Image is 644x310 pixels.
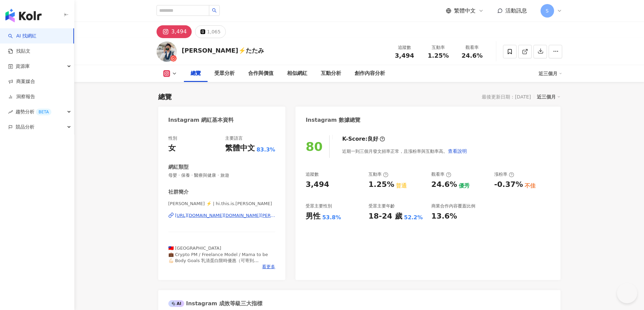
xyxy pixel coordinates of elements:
[8,78,35,85] a: 商案媒合
[168,300,262,307] div: Instagram 成效等級三大指標
[395,52,414,59] span: 3,494
[287,69,307,78] div: 相似網紅
[207,27,220,36] div: 1,065
[322,214,341,221] div: 53.8%
[461,52,482,59] span: 24.6%
[157,25,192,38] button: 3,494
[168,164,189,171] div: 網紅類型
[157,41,177,62] img: KOL Avatar
[368,211,402,222] div: 18-24 歲
[459,44,485,51] div: 觀看率
[494,179,523,190] div: -0.37%
[8,110,13,114] span: rise
[539,68,562,79] div: 近三個月
[392,44,418,51] div: 追蹤數
[306,171,319,177] div: 追蹤數
[8,93,35,100] a: 洞察報告
[306,116,360,124] div: Instagram 數據總覽
[158,92,172,102] div: 總覽
[225,143,255,153] div: 繁體中文
[171,27,187,36] div: 3,494
[617,283,637,303] iframe: Help Scout Beacon - Open
[525,182,535,190] div: 不佳
[16,104,51,119] span: 趨勢分析
[168,246,268,275] span: 🇹🇼 [GEOGRAPHIC_DATA] 💼 Crypto PM / Freelance Model / Mama to be 💪🏻 Body Goals 乳清蛋白限時優惠（可寄到[GEOGRA...
[16,59,30,74] span: 資源庫
[182,46,264,55] div: [PERSON_NAME]⚡️たたみ
[431,211,457,222] div: 13.6%
[195,25,226,38] button: 1,065
[306,179,329,190] div: 3,494
[537,92,560,101] div: 近三個月
[505,7,527,14] span: 活動訊息
[175,213,276,219] div: [URL][DOMAIN_NAME][DOMAIN_NAME][PERSON_NAME]
[396,182,407,190] div: 普通
[482,94,531,100] div: 最後更新日期：[DATE]
[168,116,234,124] div: Instagram 網紅基本資料
[36,109,51,115] div: BETA
[8,33,37,39] a: searchAI 找網紅
[5,9,42,22] img: logo
[321,69,341,78] div: 互動分析
[342,135,385,143] div: K-Score :
[16,119,34,135] span: 競品分析
[367,135,378,143] div: 良好
[8,48,30,55] a: 找貼文
[306,203,332,209] div: 受眾主要性別
[248,69,273,78] div: 合作與價值
[454,7,476,15] span: 繁體中文
[168,201,276,207] span: [PERSON_NAME] ⚡️ | hi.this.is.[PERSON_NAME]
[262,264,275,270] span: 看更多
[257,146,276,153] span: 83.3%
[368,171,388,177] div: 互動率
[168,300,185,307] div: AI
[404,214,423,221] div: 52.2%
[459,182,470,190] div: 優秀
[214,69,235,78] div: 受眾分析
[168,143,176,153] div: 女
[431,203,475,209] div: 商業合作內容覆蓋比例
[494,171,514,177] div: 漲粉率
[168,135,177,141] div: 性別
[225,135,243,141] div: 主要語言
[546,7,549,15] span: S
[306,211,320,222] div: 男性
[168,213,276,219] a: [URL][DOMAIN_NAME][DOMAIN_NAME][PERSON_NAME]
[342,144,467,158] div: 近期一到三個月發文頻率正常，且漲粉率與互動率高。
[355,69,385,78] div: 創作內容分析
[428,52,449,59] span: 1.25%
[426,44,451,51] div: 互動率
[212,8,217,13] span: search
[306,140,323,153] div: 80
[431,179,457,190] div: 24.6%
[431,171,451,177] div: 觀看率
[448,144,467,158] button: 查看說明
[448,148,467,154] span: 查看說明
[191,69,201,78] div: 總覽
[368,179,394,190] div: 1.25%
[168,172,276,178] span: 母嬰 · 保養 · 醫療與健康 · 旅遊
[168,189,189,196] div: 社群簡介
[368,203,395,209] div: 受眾主要年齡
